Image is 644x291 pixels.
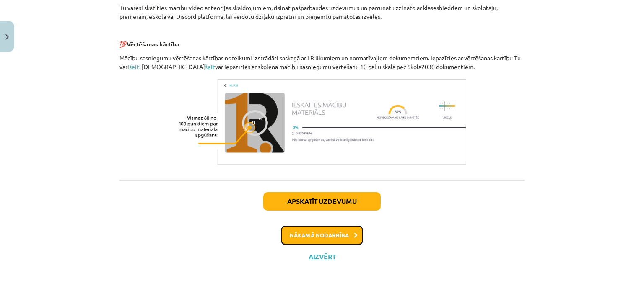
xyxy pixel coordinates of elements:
button: Nākamā nodarbība [281,226,363,245]
a: šeit [205,63,215,70]
a: šeit [129,63,139,70]
img: icon-close-lesson-0947bae3869378f0d4975bcd49f059093ad1ed9edebbc8119c70593378902aed.svg [5,34,9,40]
p: Tu varēsi skatīties mācību video ar teorijas skaidrojumiem, risināt pašpārbaudes uzdevumus un pār... [119,3,525,21]
p: Mācību sasniegumu vērtēšanas kārtības noteikumi izstrādāti saskaņā ar LR likumiem un normatīvajie... [119,54,525,71]
button: Apskatīt uzdevumu [263,192,381,211]
p: 💯 [119,40,525,49]
b: Vērtēšanas kārtība [127,40,179,48]
button: Aizvērt [306,252,338,261]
